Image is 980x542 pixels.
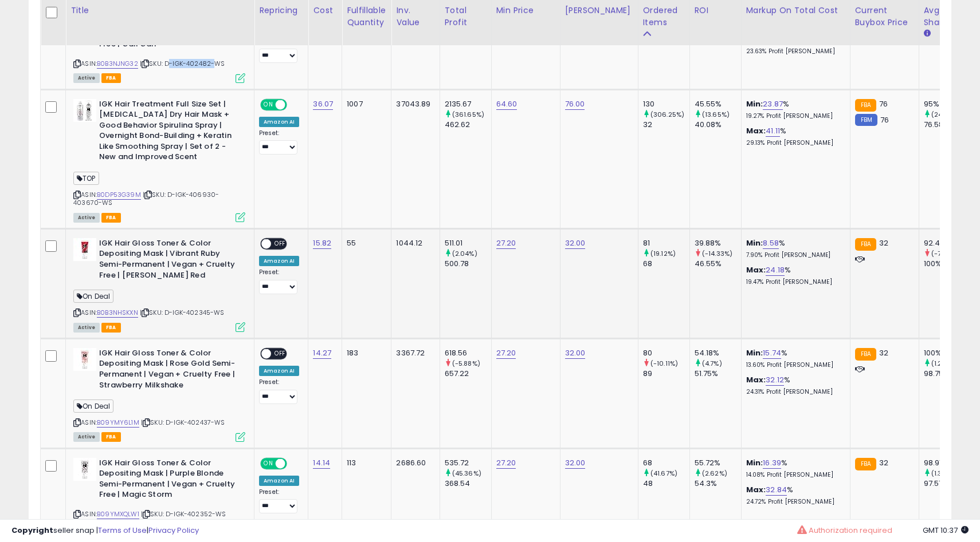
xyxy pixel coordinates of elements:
[73,348,96,371] img: 31WIUNCjK8L._SL40_.jpg
[396,5,434,29] div: Inv. value
[565,5,633,17] div: [PERSON_NAME]
[931,249,959,258] small: (-7.52%)
[855,114,877,126] small: FBM
[746,374,766,385] b: Max:
[643,348,689,358] div: 80
[259,117,299,127] div: Amazon AI
[140,308,225,317] span: | SKU: D-IGK-402345-WS
[650,359,678,368] small: (-10.11%)
[396,99,430,109] div: 37043.89
[259,366,299,376] div: Amazon AI
[496,238,516,249] a: 27.20
[347,458,382,468] div: 113
[763,98,783,110] a: 23.87
[766,125,780,137] a: 41.11
[746,5,845,17] div: Markup on Total Cost
[746,388,841,396] p: 24.31% Profit [PERSON_NAME]
[643,238,689,248] div: 81
[763,238,779,249] a: 8.58
[445,458,491,468] div: 535.72
[97,59,138,69] a: B0B3NJNG32
[766,264,785,276] a: 24.18
[923,525,969,536] span: 2025-09-12 10:37 GMT
[763,347,781,359] a: 15.74
[98,525,147,536] a: Terms of Use
[73,73,100,83] span: All listings currently available for purchase on Amazon
[445,120,491,130] div: 462.62
[931,469,954,478] small: (1.37%)
[73,432,100,442] span: All listings currently available for purchase on Amazon
[855,5,914,29] div: Current Buybox Price
[924,478,970,489] div: 97.57%
[496,347,516,359] a: 27.20
[73,238,96,261] img: 31XSXeOHzTL._SL40_.jpg
[702,110,730,119] small: (13.65%)
[643,478,689,489] div: 48
[855,99,876,112] small: FBA
[99,348,238,393] b: IGK Hair Gloss Toner & Color Depositing Mask | Rose Gold Semi-Permanent | Vegan + Cruelty Free | ...
[746,125,766,136] b: Max:
[261,458,276,468] span: ON
[702,249,732,258] small: (-14.33%)
[924,5,966,29] div: Avg BB Share
[746,139,841,147] p: 29.13% Profit [PERSON_NAME]
[148,525,199,536] a: Privacy Policy
[695,458,741,468] div: 55.72%
[73,213,100,223] span: All listings currently available for purchase on Amazon
[452,249,477,258] small: (2.04%)
[650,469,677,478] small: (41.67%)
[347,5,386,29] div: Fulfillable Quantity
[746,238,841,259] div: %
[259,476,299,486] div: Amazon AI
[746,278,841,286] p: 19.47% Profit [PERSON_NAME]
[452,359,480,368] small: (-5.88%)
[73,290,113,303] span: On Deal
[746,126,841,147] div: %
[746,99,841,120] div: %
[855,458,876,470] small: FBA
[924,99,970,109] div: 95%
[746,98,763,109] b: Min:
[259,268,299,294] div: Preset:
[931,359,954,368] small: (1.27%)
[313,238,331,249] a: 15.82
[313,347,331,359] a: 14.27
[70,5,249,17] div: Title
[261,100,276,109] span: ON
[924,259,970,269] div: 100%
[496,457,516,469] a: 27.20
[496,98,518,110] a: 64.60
[565,238,586,249] a: 32.00
[565,457,586,469] a: 32.00
[347,99,382,109] div: 1007
[97,418,139,428] a: B09YMY6L1M
[746,471,841,479] p: 14.08% Profit [PERSON_NAME]
[746,48,841,56] p: 23.63% Profit [PERSON_NAME]
[259,378,299,404] div: Preset:
[855,238,876,251] small: FBA
[746,361,841,369] p: 13.60% Profit [PERSON_NAME]
[259,488,299,514] div: Preset:
[650,249,676,258] small: (19.12%)
[73,190,219,207] span: | SKU: D-IGK-406930-403670-WS
[101,73,121,83] span: FBA
[746,375,841,396] div: %
[565,98,585,110] a: 76.00
[643,458,689,468] div: 68
[445,369,491,379] div: 657.22
[73,238,245,331] div: ASIN:
[452,469,481,478] small: (45.36%)
[445,348,491,358] div: 618.56
[643,99,689,109] div: 130
[73,458,96,481] img: 31FzNXJxzcL._SL40_.jpg
[73,99,96,122] img: 41HRan9BM4L._SL40_.jpg
[746,348,841,369] div: %
[445,99,491,109] div: 2135.67
[766,484,787,496] a: 32.84
[702,469,727,478] small: (2.62%)
[313,98,333,110] a: 36.07
[347,348,382,358] div: 183
[855,348,876,361] small: FBA
[565,347,586,359] a: 32.00
[924,369,970,379] div: 98.75%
